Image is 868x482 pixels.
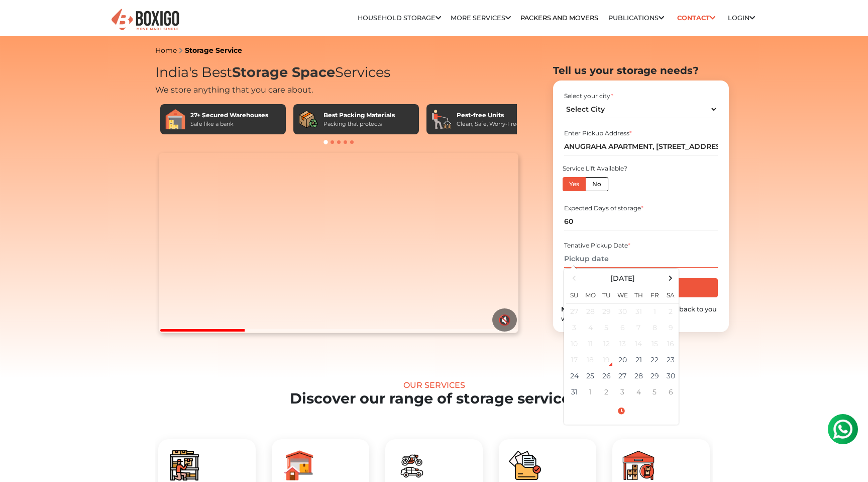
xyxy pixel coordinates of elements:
span: Next Month [664,271,678,285]
div: Tenative Pickup Date [564,241,717,250]
div: Clean, Safe, Worry-Free [457,120,520,128]
a: Publications [608,14,664,22]
button: 🔇 [492,308,517,332]
a: Contact [674,10,718,26]
img: boxigo_packers_and_movers_huge_savings [168,449,200,481]
a: Home [155,46,177,55]
div: Safe like a bank [190,120,268,128]
th: Sa [663,285,679,303]
div: Expected Days of storage [564,204,717,213]
th: Fr [646,285,663,303]
img: boxigo_packers_and_movers_huge_savings [395,449,427,481]
th: We [614,285,630,303]
h2: Discover our range of storage services [35,390,833,408]
th: Tu [598,285,614,303]
img: boxigo_packers_and_movers_huge_savings [622,449,655,481]
th: Th [630,285,646,303]
div: 27+ Secured Warehouses [190,111,268,120]
img: boxigo_packers_and_movers_huge_savings [509,449,541,481]
label: No [585,177,608,191]
div: Our Services [35,380,833,390]
th: Su [566,285,582,303]
a: Login [728,14,755,22]
div: Best Packing Materials [323,111,395,120]
a: Select Time [566,407,677,416]
a: Packers and Movers [520,14,598,22]
label: Yes [563,177,586,191]
img: Best Packing Materials [298,109,318,129]
div: Select your city [564,92,717,101]
a: Storage Service [185,46,242,55]
span: Storage Space [232,64,335,81]
div: Packing that protects [323,120,395,128]
img: Boxigo [110,8,180,32]
div: Enter Pickup Address [564,129,717,138]
h1: India's Best Services [155,64,522,81]
input: Select Building or Nearest Landmark [564,138,717,155]
img: boxigo_packers_and_movers_huge_savings [282,449,314,481]
b: Note [561,305,577,313]
span: Previous Month [568,271,581,285]
div: Service Lift Available? [563,164,632,173]
img: Pest-free Units [431,109,452,129]
input: Ex: 365 [564,213,717,230]
span: We store anything that you care about. [155,85,313,95]
a: More services [451,14,511,22]
img: 27+ Secured Warehouses [165,109,185,129]
th: Select Month [582,271,663,285]
div: Pest-free Units [457,111,520,120]
div: 19 [599,352,614,367]
input: Pickup date [564,250,717,268]
div: Fill in the form and we will get back to you within 30 Mins. [561,304,721,324]
th: Mo [582,285,598,303]
video: Your browser does not support the video tag. [159,153,518,333]
a: Household Storage [358,14,441,22]
img: whatsapp-icon.svg [10,10,30,30]
h2: Tell us your storage needs? [553,64,729,76]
